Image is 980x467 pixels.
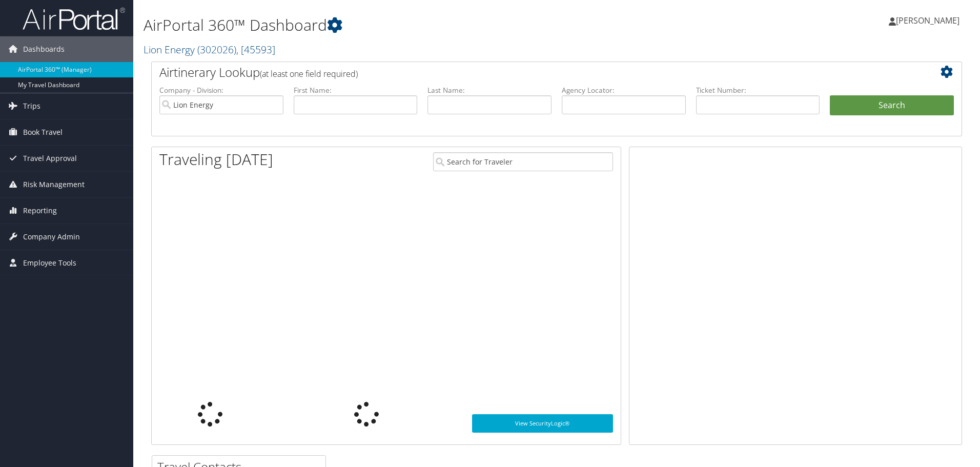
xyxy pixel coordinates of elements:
[260,68,358,79] span: (at least one field required)
[236,43,275,56] span: , [ 45593 ]
[889,5,970,36] a: [PERSON_NAME]
[896,15,959,26] span: [PERSON_NAME]
[23,119,63,145] span: Book Travel
[562,85,686,95] label: Agency Locator:
[159,85,283,95] label: Company - Division:
[472,414,613,433] a: View SecurityLogic®
[23,224,80,250] span: Company Admin
[23,146,77,171] span: Travel Approval
[696,85,820,95] label: Ticket Number:
[427,85,552,95] label: Last Name:
[159,149,273,170] h1: Traveling [DATE]
[159,64,886,81] h2: Airtinerary Lookup
[830,95,954,116] button: Search
[23,36,65,62] span: Dashboards
[144,14,695,36] h1: AirPortal 360™ Dashboard
[294,85,418,95] label: First Name:
[23,250,76,276] span: Employee Tools
[23,198,57,224] span: Reporting
[23,7,125,31] img: airportal-logo.png
[197,43,236,56] span: ( 302026 )
[23,172,85,197] span: Risk Management
[433,152,613,171] input: Search for Traveler
[23,93,40,119] span: Trips
[144,43,275,56] a: Lion Energy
